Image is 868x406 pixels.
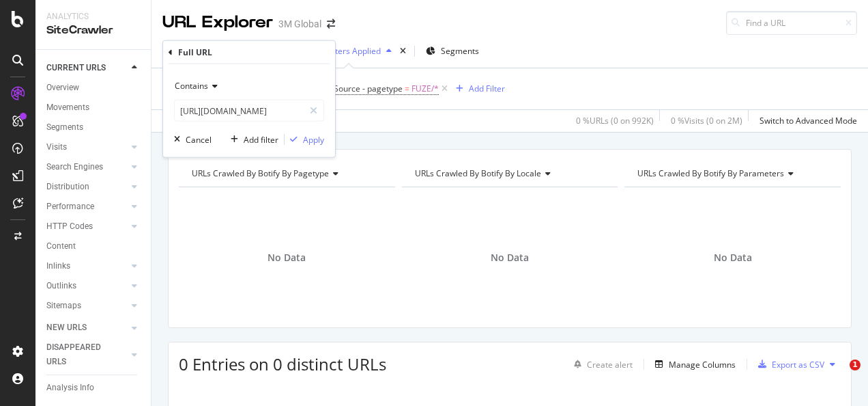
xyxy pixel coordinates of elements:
div: Segments [46,120,83,135]
div: Apply [303,133,324,145]
div: Create alert [587,359,633,370]
div: 0 % URLs ( 0 on 992K ) [576,115,654,126]
div: 0 % Visits ( 0 on 2M ) [671,115,742,126]
a: Movements [46,100,141,115]
h4: URLs Crawled By Botify By pagetype [189,163,383,185]
h4: URLs Crawled By Botify By locale [412,163,606,185]
a: Segments [46,120,141,135]
div: Content [46,239,76,254]
div: 2 Filters Applied [320,45,381,57]
button: Apply [285,133,324,146]
span: = [405,83,409,94]
div: Export as CSV [772,359,824,370]
div: CURRENT URLS [46,61,106,75]
div: HTTP Codes [46,219,93,234]
div: Add filter [244,133,278,145]
span: FUZE/* [411,79,439,98]
div: SiteCrawler [46,23,140,38]
span: URLs Crawled By Botify By parameters [637,167,784,179]
div: Switch to Advanced Mode [759,115,857,126]
div: times [397,44,409,58]
a: DISAPPEARED URLS [46,340,128,369]
a: Outlinks [46,279,128,293]
iframe: Intercom live chat [822,360,854,392]
div: Add Filter [469,83,505,94]
div: Manage Columns [669,359,736,370]
div: Visits [46,140,67,154]
div: Outlinks [46,279,76,293]
a: Sitemaps [46,299,128,313]
button: Segments [420,40,484,62]
h4: URLs Crawled By Botify By parameters [635,163,828,185]
div: Movements [46,100,89,115]
div: Overview [46,81,79,95]
span: No Data [267,251,306,265]
a: CURRENT URLS [46,61,128,75]
div: NEW URLS [46,321,87,335]
div: Cancel [186,133,212,145]
a: Analysis Info [46,381,141,395]
a: Inlinks [46,259,128,273]
a: Performance [46,200,128,214]
span: URLs Crawled By Botify By locale [415,167,541,179]
button: 2 Filters Applied [301,40,397,62]
span: No Data [491,251,529,265]
div: URL Explorer [162,11,273,34]
div: Sitemaps [46,299,81,313]
div: Distribution [46,180,89,194]
div: arrow-right-arrow-left [327,19,335,29]
div: Full URL [178,46,212,58]
a: Overview [46,81,141,95]
a: Content [46,239,141,254]
div: Analysis Info [46,381,94,395]
a: Distribution [46,180,128,194]
div: Analytics [46,11,140,23]
button: Switch to Advanced Mode [754,110,857,132]
span: Segments [441,45,479,57]
span: Source - pagetype [334,83,403,94]
button: Manage Columns [650,356,736,373]
a: NEW URLS [46,321,128,335]
div: Inlinks [46,259,70,273]
button: Add filter [225,133,278,146]
div: 3M Global [278,17,321,31]
input: Find a URL [726,11,857,35]
a: Visits [46,140,128,154]
button: Create alert [568,353,633,375]
button: Cancel [169,133,212,146]
div: Performance [46,200,94,214]
span: No Data [714,251,752,265]
div: Search Engines [46,160,103,174]
span: Contains [175,80,208,92]
a: HTTP Codes [46,219,128,234]
a: Search Engines [46,160,128,174]
span: 0 Entries on 0 distinct URLs [179,353,386,375]
span: 1 [850,360,860,370]
span: URLs Crawled By Botify By pagetype [192,167,329,179]
button: Add Filter [450,81,505,97]
button: Export as CSV [753,353,824,375]
div: DISAPPEARED URLS [46,340,115,369]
